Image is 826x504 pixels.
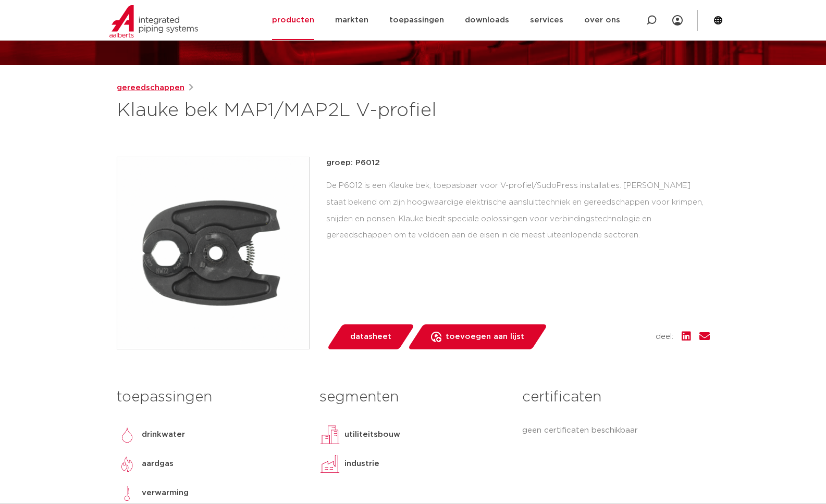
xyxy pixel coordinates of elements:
[117,98,508,123] h1: Klauke bek MAP1/MAP2L V-profiel
[319,453,340,474] img: industrie
[656,331,673,343] span: deel:
[142,487,189,499] p: verwarming
[117,387,304,408] h3: toepassingen
[319,387,507,408] h3: segmenten
[117,82,184,94] a: gereedschappen
[319,424,340,445] img: utiliteitsbouw
[117,157,309,349] img: Product Image for Klauke bek MAP1/MAP2L V-profiel
[350,329,391,345] span: datasheet
[522,387,709,408] h3: certificaten
[522,424,709,437] p: geen certificaten beschikbaar
[344,458,379,470] p: industrie
[326,157,710,169] p: groep: P6012
[142,458,174,470] p: aardgas
[117,424,138,445] img: drinkwater
[326,178,710,244] div: De P6012 is een Klauke bek, toepasbaar voor V-profiel/SudoPress installaties. [PERSON_NAME] staat...
[117,453,138,474] img: aardgas
[142,429,185,441] p: drinkwater
[446,329,524,345] span: toevoegen aan lijst
[117,483,138,503] img: verwarming
[326,324,415,349] a: datasheet
[344,429,400,441] p: utiliteitsbouw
